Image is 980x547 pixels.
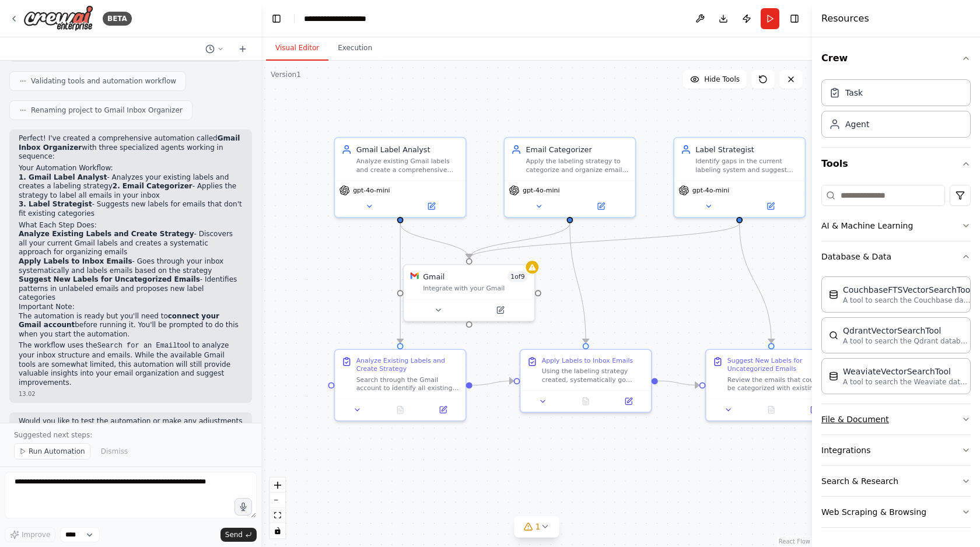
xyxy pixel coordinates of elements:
[786,10,803,27] button: Hide right sidebar
[268,10,285,27] button: Hide left sidebar
[821,497,971,527] button: Web Scraping & Browsing
[95,443,134,460] button: Dismiss
[821,42,971,75] button: Crew
[741,200,801,213] button: Open in side panel
[334,137,466,218] div: Gmail Label AnalystAnalyze existing Gmail labels and create a comprehensive labeling strategy for...
[19,257,132,265] strong: Apply Labels to Inbox Emails
[749,404,794,416] button: No output available
[395,223,405,343] g: Edge from 33bdce16-aadf-4b39-b2ce-0dbd8aaf0a02 to 8f690a4d-dcab-4810-8634-0374f57beebc
[356,356,459,373] div: Analyze Existing Labels and Create Strategy
[508,272,528,282] span: Number of enabled actions
[19,164,243,173] h2: Your Automation Workflow:
[14,443,90,460] button: Run Automation
[19,275,200,283] strong: Suggest New Labels for Uncategorized Emails
[19,230,243,257] li: - Discovers all your current Gmail labels and creates a systematic approach for organizing emails
[695,157,798,174] div: Identify gaps in the current labeling system and suggest new labels for uncategorized emails
[19,390,243,398] div: 13.02
[821,12,869,26] h4: Resources
[113,182,192,190] strong: 2. Email Categorizer
[220,528,257,542] button: Send
[103,12,132,26] div: BETA
[19,257,243,275] li: - Goes through your inbox systematically and labels emails based on the strategy
[514,516,559,538] button: 1
[705,349,838,422] div: Suggest New Labels for Uncategorized EmailsReview the emails that couldn't be categorized with ex...
[727,376,830,392] div: Review the emails that couldn't be categorized with existing labels and analyze their common patt...
[843,325,971,336] div: QdrantVectorSearchTool
[829,290,838,299] img: CouchbaseFTSVectorSearchTool
[271,70,301,79] div: Version 1
[658,376,699,390] g: Edge from b1b07ef6-2b7b-4595-8d3f-b1f461c55e6a to d97393a6-a9a4-437c-b3a2-f9c3a782db72
[5,527,55,542] button: Improve
[266,36,328,61] button: Visual Editor
[356,157,459,174] div: Analyze existing Gmail labels and create a comprehensive labeling strategy for efficient email or...
[31,76,176,86] span: Validating tools and automation workflow
[235,498,252,516] button: Click to speak your automation idea
[563,395,608,408] button: No output available
[19,275,243,303] li: - Identifies patterns in unlabeled emails and proposes new label categories
[727,356,830,373] div: Suggest New Labels for Uncategorized Emails
[19,221,243,230] h2: What Each Step Does:
[843,284,972,296] div: CouchbaseFTSVectorSearchTool
[821,241,971,272] button: Database & Data
[356,144,459,155] div: Gmail Label Analyst
[473,376,514,390] g: Edge from 8f690a4d-dcab-4810-8634-0374f57beebc to b1b07ef6-2b7b-4595-8d3f-b1f461c55e6a
[695,144,798,155] div: Label Strategist
[19,312,243,339] p: The automation is ready but you'll need to before running it. You'll be prompted to do this when ...
[843,377,971,387] p: A tool to search the Weaviate database for relevant information on internal documents.
[565,223,591,343] g: Edge from f1afad45-74b3-44da-b497-bf60536f1ef2 to b1b07ef6-2b7b-4595-8d3f-b1f461c55e6a
[270,493,285,508] button: zoom out
[403,264,535,322] div: GmailGmail1of9Integrate with your Gmail
[19,173,107,181] strong: 1. Gmail Label Analyst
[19,417,243,435] p: Would you like to test the automation or make any adjustments to how the agents should handle you...
[19,200,92,208] strong: 3. Label Strategist
[821,272,971,404] div: Database & Data
[19,312,219,329] strong: connect your Gmail account
[270,478,285,538] div: React Flow controls
[821,211,971,241] button: AI & Machine Learning
[395,223,474,258] g: Edge from 33bdce16-aadf-4b39-b2ce-0dbd8aaf0a02 to dd886464-6b19-4580-8e79-cb38caa3f163
[535,521,541,532] span: 1
[843,366,971,377] div: WeaviateVectorSearchTool
[29,447,85,456] span: Run Automation
[843,296,971,305] p: A tool to search the Couchbase database for relevant information on internal documents.
[843,336,971,346] p: A tool to search the Qdrant database for relevant information on internal documents.
[19,134,243,162] p: Perfect! I've created a comprehensive automation called with three specialized agents working in ...
[19,173,243,219] p: - Analyzes your existing labels and creates a labeling strategy - Applies the strategy to label a...
[378,404,423,416] button: No output available
[829,331,838,340] img: QdrantVectorSearchTool
[829,371,838,381] img: WeaviateVectorSearchTool
[542,356,633,365] div: Apply Labels to Inbox Emails
[821,466,971,496] button: Search & Research
[779,538,810,545] a: React Flow attribution
[23,5,93,31] img: Logo
[270,523,285,538] button: toggle interactivity
[610,395,646,408] button: Open in side panel
[401,200,461,213] button: Open in side panel
[704,75,740,84] span: Hide Tools
[14,430,247,440] p: Suggested next steps:
[22,530,50,539] span: Improve
[101,447,128,456] span: Dismiss
[423,272,444,282] div: Gmail
[526,157,628,174] div: Apply the labeling strategy to categorize and organize emails in the inbox efficiently
[520,349,652,413] div: Apply Labels to Inbox EmailsUsing the labeling strategy created, systematically go through all em...
[19,303,243,312] h2: Important Note:
[673,137,806,218] div: Label StrategistIdentify gaps in the current labeling system and suggest new labels for uncategor...
[692,186,729,195] span: gpt-4o-mini
[201,42,229,56] button: Switch to previous chat
[31,106,183,115] span: Renaming project to Gmail Inbox Organizer
[334,349,466,422] div: Analyze Existing Labels and Create StrategySearch through the Gmail account to identify all exist...
[821,180,971,537] div: Tools
[270,478,285,493] button: zoom in
[523,186,559,195] span: gpt-4o-mini
[526,144,628,155] div: Email Categorizer
[796,404,832,416] button: Open in side panel
[19,230,194,238] strong: Analyze Existing Labels and Create Strategy
[821,75,971,147] div: Crew
[356,376,459,392] div: Search through the Gmail account to identify all existing labels and analyze their current usage ...
[845,87,863,99] div: Task
[683,70,747,89] button: Hide Tools
[425,404,461,416] button: Open in side panel
[19,134,240,152] strong: Gmail Inbox Organizer
[423,284,528,293] div: Integrate with your Gmail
